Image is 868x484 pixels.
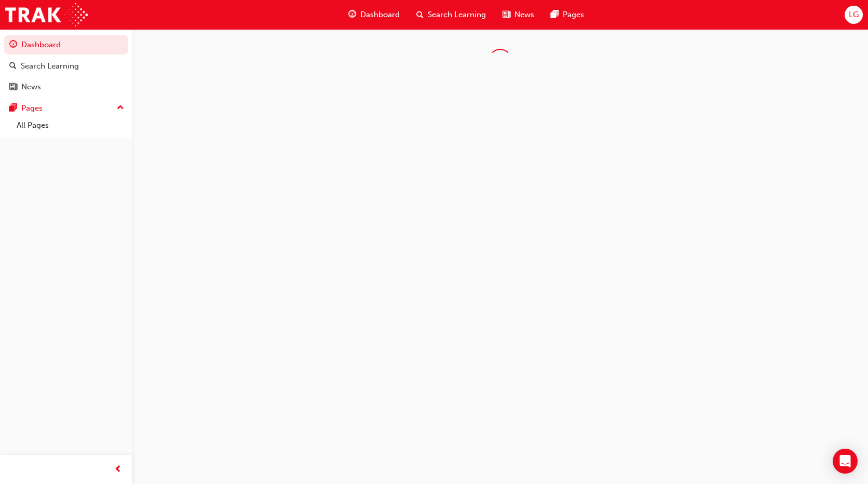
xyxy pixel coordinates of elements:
span: Search Learning [428,9,486,21]
span: Pages [563,9,584,21]
button: Pages [4,99,128,118]
div: News [21,81,41,93]
span: guage-icon [9,41,17,50]
a: news-iconNews [494,4,542,25]
a: search-iconSearch Learning [408,4,494,25]
span: Dashboard [360,9,400,21]
div: Search Learning [21,60,79,72]
span: pages-icon [9,104,17,113]
a: All Pages [12,117,128,133]
span: up-icon [117,101,124,115]
div: Open Intercom Messenger [833,449,858,474]
span: news-icon [9,83,17,92]
a: pages-iconPages [542,4,592,25]
span: prev-icon [114,463,122,476]
button: LG [845,6,863,24]
a: Dashboard [4,35,128,55]
span: search-icon [416,8,424,21]
div: Pages [21,102,43,114]
img: Trak [5,3,88,26]
span: news-icon [503,8,510,21]
a: guage-iconDashboard [340,4,408,25]
button: DashboardSearch LearningNews [4,33,128,99]
span: search-icon [9,62,17,71]
span: guage-icon [348,8,356,21]
span: News [514,9,534,21]
span: pages-icon [551,8,559,21]
a: Search Learning [4,57,128,76]
a: News [4,77,128,97]
span: LG [849,9,859,21]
